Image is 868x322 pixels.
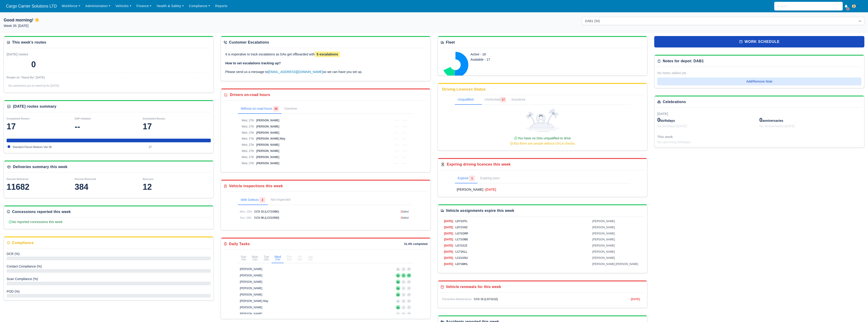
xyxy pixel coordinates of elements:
span: [DATE] [657,112,668,116]
span: [DATE] [444,256,453,260]
td: failed [399,215,413,221]
small: Parcels Returned [75,178,96,180]
span: [PERSON_NAME] [256,162,279,165]
a: Compliance [186,2,213,10]
div: [PERSON_NAME] [240,312,262,316]
span: --:-- [394,143,399,146]
div: Available - 17 [471,57,573,62]
a: Finance [134,2,154,10]
div: Active - 18 [471,52,573,57]
span: 30 [273,106,279,112]
div: [PERSON_NAME] [240,286,262,290]
span: No birthdays [DATE] [657,124,687,128]
div: [DATE] routes [7,52,109,57]
span: Wed, 27th [242,125,254,128]
span: [PERSON_NAME] [592,238,615,241]
div: 12 [143,182,211,192]
span: LG71ORP [455,232,468,235]
span: Wed, 27th [242,149,254,153]
a: work schedule [654,36,864,47]
span: [PERSON_NAME] [592,250,615,253]
span: No anniversaries [DATE] [759,124,795,128]
span: Cargo Carrier Solutions LTD [4,2,59,11]
div: Vehicle renewals for this week [446,284,501,290]
a: Administration [83,2,113,10]
td: 17 [147,144,211,150]
input: Search... [774,2,843,10]
span: --:-- [402,125,407,128]
div: Driving Licences Status [442,87,486,92]
div: Celebrations [663,99,686,105]
div: 17 [143,122,211,131]
span: [DATE] [444,244,453,247]
small: 28th [286,258,292,261]
span: --:-- [402,137,407,140]
span: No reported concessions this week [8,220,63,224]
div: birthdays [657,116,759,124]
span: [PERSON_NAME] [256,119,279,122]
span: [PERSON_NAME] May [256,137,285,140]
div: [PERSON_NAME] May [240,299,268,303]
span: Wed, 27th [242,143,254,146]
span: No contractors put on stand by for [DATE] [8,84,59,87]
div: Delivery Completion Rate [7,289,211,294]
span: LD71MHL [455,262,468,266]
a: Workforce [59,2,83,10]
div: [PERSON_NAME] [240,306,262,309]
span: CCS 33 (LC71OBE) [254,210,279,213]
div: 17 [7,122,75,131]
div: But there are people without DVLA checks. [457,141,628,146]
span: --:-- [394,149,399,153]
small: 29th [297,258,302,261]
div: Delivery Completion Rate [7,264,211,269]
span: LC71OBE [455,238,468,241]
div: Standard Parcel Medium Van 9h [7,139,211,142]
small: Rescues [143,178,153,180]
a: Unchecked [482,95,509,105]
p: Please send us a message to so we can have you set up. [225,69,426,75]
a: Insurance [509,95,534,105]
span: [PERSON_NAME] [256,149,279,153]
span: [DATE] [444,238,453,241]
span: [PERSON_NAME] [592,232,615,235]
div: Fri [297,255,302,261]
span: [DATE] [444,226,453,229]
small: Scheduled Routes [143,117,165,120]
small: 24th [241,258,246,261]
a: Vehicles [113,2,134,10]
span: --:-- [394,137,399,140]
p: How to set escalations tracking up? [225,61,426,66]
span: Standard Parcel Medium Van 9h [13,145,52,149]
span: --:-- [402,143,407,146]
span: Preventive Maintenance [442,298,472,301]
span: [PERSON_NAME] [592,220,615,223]
span: Wed, 27th [242,137,254,140]
span: 1 [401,216,402,219]
div: [PERSON_NAME] [240,267,262,271]
span: [DATE] [444,262,453,266]
div: Sun [241,255,246,261]
a: Unqualified [455,95,482,105]
span: LD71OTL [455,220,467,223]
div: 31.4% completed [404,242,427,246]
span: [PERSON_NAME] [256,156,279,159]
div: 384 [75,182,143,192]
span: --:-- [394,131,399,134]
span: No upcoming birthdays [657,140,691,144]
div: Drivers on-road hours [230,92,270,98]
span: 2 [260,197,265,203]
div: anniversaries [759,116,861,124]
div: Concessions reported this week [12,209,71,215]
span: LG71XJZ [455,244,467,247]
small: Completed Routes [7,117,30,120]
div: No Notes added yet. [657,70,861,76]
span: [DATE] [631,298,640,301]
span: [DATE] [444,220,453,223]
span: [DATE] [444,232,453,235]
a: Expiring soon [477,174,509,183]
small: 26th [263,258,269,261]
span: --:-- [402,119,407,122]
div: Sat [308,255,313,261]
div: This week's routes [12,40,46,45]
span: --:-- [394,125,399,128]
